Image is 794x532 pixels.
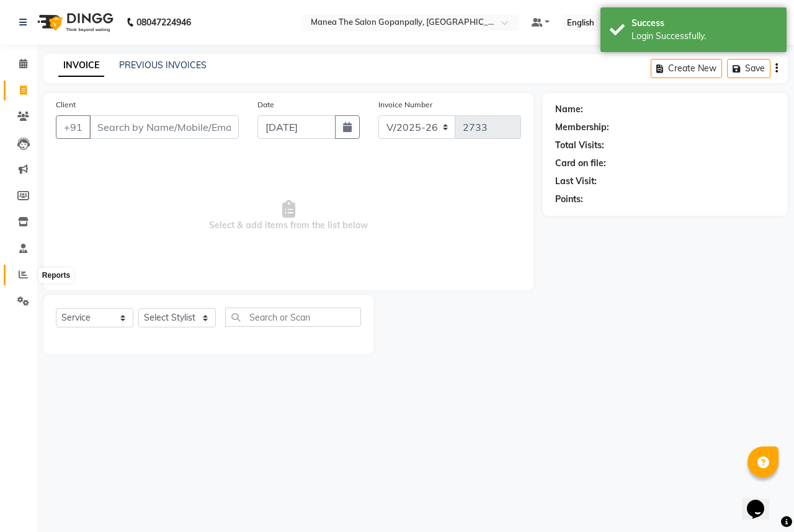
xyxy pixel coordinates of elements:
div: Success [631,17,777,30]
div: Name: [555,103,583,116]
span: Select & add items from the list below [56,154,521,278]
div: Total Visits: [555,139,604,152]
div: Points: [555,193,583,206]
button: +91 [56,115,91,139]
label: Invoice Number [378,99,432,110]
button: Save [727,59,770,78]
button: Create New [651,59,722,78]
input: Search by Name/Mobile/Email/Code [89,115,239,139]
iframe: chat widget [742,482,782,520]
label: Date [257,99,274,110]
input: Search or Scan [225,308,361,327]
a: PREVIOUS INVOICES [119,60,207,71]
a: INVOICE [58,55,104,77]
img: logo [32,5,117,40]
div: Login Successfully. [631,30,777,43]
b: 08047224946 [136,5,191,40]
div: Last Visit: [555,175,597,188]
label: Client [56,99,76,110]
div: Reports [39,268,73,283]
div: Card on file: [555,157,606,170]
div: Membership: [555,121,609,134]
